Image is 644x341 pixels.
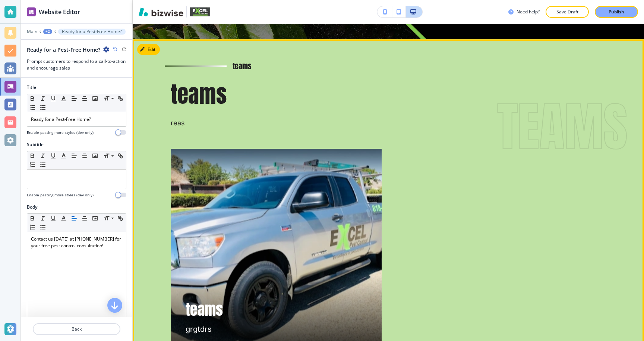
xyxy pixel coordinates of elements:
p: teams [497,92,628,161]
p: reas [171,118,476,128]
button: Publish [595,6,638,18]
h2: Ready for a Pest-Free Home? [27,46,100,54]
p: teams [186,300,223,319]
h2: Title [27,84,36,91]
p: Contact us [DATE] at [PHONE_NUMBER] for your free pest control consultation! [31,236,122,249]
p: Publish [609,9,624,15]
p: teams [171,80,476,109]
button: Edit [137,44,160,55]
img: Your Logo [190,7,210,16]
h4: Enable pasting more styles (dev only) [27,192,94,198]
h2: Body [27,204,37,210]
p: Ready for a Pest-Free Home? [31,116,122,123]
img: editor icon [27,7,36,16]
p: Ready for a Pest-Free Home? [62,29,122,34]
h3: Need help? [517,9,540,15]
button: Main [27,29,37,34]
h2: Website Editor [39,7,80,16]
p: teams [233,62,252,71]
button: Ready for a Pest-Free Home? [58,29,126,35]
button: +2 [43,29,52,34]
button: Save Draft [546,6,589,18]
p: Back [34,326,120,332]
h2: Subtitle [27,141,44,148]
button: Back [33,323,120,335]
p: grgtdrs [186,324,367,335]
h4: Enable pasting more styles (dev only) [27,130,94,135]
p: Save Draft [555,9,579,15]
img: Bizwise Logo [139,7,183,16]
h3: Prompt customers to respond to a call-to-action and encourage sales [27,58,126,71]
